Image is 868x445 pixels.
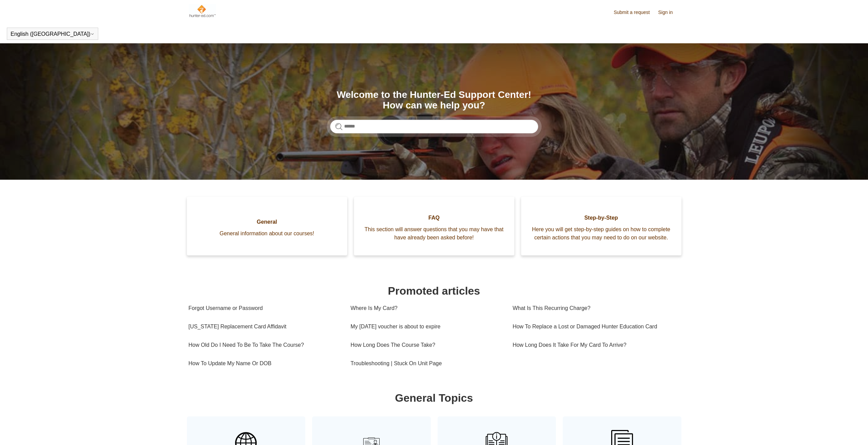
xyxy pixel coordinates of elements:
span: This section will answer questions that you may have that have already been asked before! [364,225,504,242]
h1: Welcome to the Hunter-Ed Support Center! How can we help you? [330,90,538,111]
a: How To Replace a Lost or Damaged Hunter Education Card [513,317,675,336]
a: Sign in [658,9,680,16]
a: How Old Do I Need To Be To Take The Course? [189,336,340,354]
a: My [DATE] voucher is about to expire [351,317,502,336]
span: FAQ [364,214,504,222]
h1: General Topics [189,390,680,406]
h1: Promoted articles [189,283,680,299]
a: How Long Does It Take For My Card To Arrive? [513,336,675,354]
span: Step-by-Step [531,214,671,222]
img: Hunter-Ed Help Center home page [189,4,216,18]
a: Step-by-Step Here you will get step-by-step guides on how to complete certain actions that you ma... [521,197,681,255]
a: Where Is My Card? [351,299,502,317]
a: Forgot Username or Password [189,299,340,317]
a: [US_STATE] Replacement Card Affidavit [189,317,340,336]
a: Troubleshooting | Stuck On Unit Page [351,354,502,373]
span: General information about our courses! [197,229,337,238]
input: Search [330,120,538,133]
a: How To Update My Name Or DOB [189,354,340,373]
a: Submit a request [614,9,657,16]
span: General [197,218,337,226]
a: FAQ This section will answer questions that you may have that have already been asked before! [354,197,514,255]
a: How Long Does The Course Take? [351,336,502,354]
span: Here you will get step-by-step guides on how to complete certain actions that you may need to do ... [531,225,671,242]
a: General General information about our courses! [187,197,347,255]
button: English ([GEOGRAPHIC_DATA]) [11,31,94,37]
a: What Is This Recurring Charge? [513,299,675,317]
div: Chat Support [824,422,863,440]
